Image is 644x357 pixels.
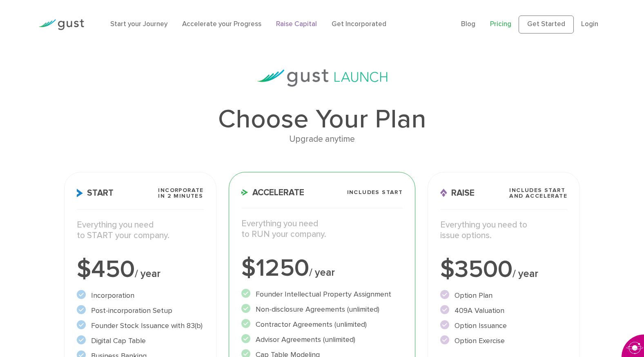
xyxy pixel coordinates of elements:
[309,266,335,279] span: / year
[440,257,567,282] div: $3500
[241,189,248,196] img: Accelerate Icon
[110,20,167,28] a: Start your Journey
[158,187,203,199] span: Incorporate in 2 Minutes
[77,335,204,346] li: Digital Cap Table
[77,320,204,331] li: Founder Stock Issuance with 83(b)
[519,16,574,33] a: Get Started
[77,220,204,241] p: Everything you need to START your company.
[440,290,567,301] li: Option Plan
[241,219,403,240] p: Everything you need to RUN your company.
[241,334,403,345] li: Advisor Agreements (unlimited)
[241,256,403,281] div: $1250
[77,305,204,316] li: Post-incorporation Setup
[77,290,204,301] li: Incorporation
[77,189,83,197] img: Start Icon X2
[241,304,403,315] li: Non-disclosure Agreements (unlimited)
[440,189,475,197] span: Raise
[513,268,538,280] span: / year
[461,20,475,28] a: Blog
[440,320,567,331] li: Option Issuance
[440,305,567,316] li: 409A Valuation
[241,289,403,300] li: Founder Intellectual Property Assignment
[276,20,317,28] a: Raise Capital
[182,20,261,28] a: Accelerate your Progress
[440,335,567,346] li: Option Exercise
[241,188,304,197] span: Accelerate
[347,190,403,195] span: Includes START
[77,257,204,282] div: $450
[257,69,388,87] img: gust-launch-logos.svg
[581,20,598,28] a: Login
[64,132,580,146] div: Upgrade anytime
[135,268,160,280] span: / year
[332,20,386,28] a: Get Incorporated
[241,319,403,330] li: Contractor Agreements (unlimited)
[38,19,84,30] img: Gust Logo
[77,189,114,197] span: Start
[440,189,447,197] img: Raise Icon
[440,220,567,241] p: Everything you need to issue options.
[64,106,580,132] h1: Choose Your Plan
[509,187,567,199] span: Includes START and ACCELERATE
[490,20,511,28] a: Pricing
